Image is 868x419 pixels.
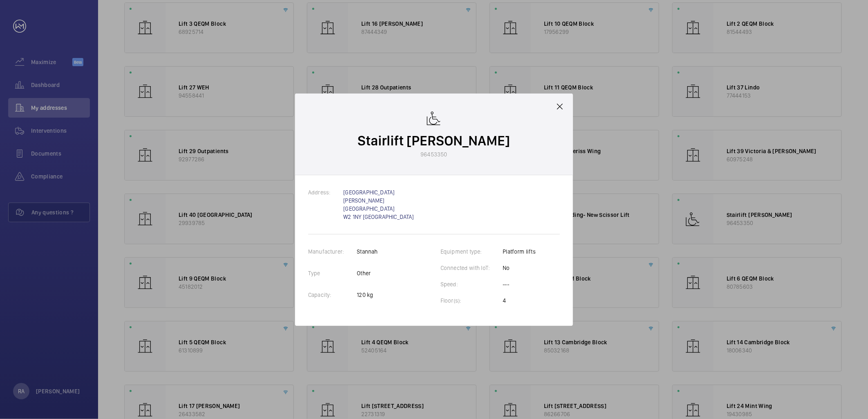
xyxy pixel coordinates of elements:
label: Capacity: [308,292,345,298]
p: 120 kg [357,291,378,299]
p: No [503,264,536,272]
label: Equipment type: [441,248,495,255]
p: Other [357,269,378,277]
label: Connected with IoT: [441,265,503,271]
p: Platform lifts [503,247,536,256]
label: Manufacturer: [308,248,357,255]
img: platform_lift.svg [426,110,442,126]
a: [GEOGRAPHIC_DATA][PERSON_NAME] [GEOGRAPHIC_DATA] W2 1NY [GEOGRAPHIC_DATA] [343,189,414,220]
p: 96453350 [421,150,447,158]
label: Type [308,270,333,276]
label: Floor(s): [441,297,474,304]
p: Stannah [357,247,378,256]
p: 4 [503,296,536,305]
label: Address: [308,189,343,196]
label: Speed: [441,281,471,288]
p: Stairlift [PERSON_NAME] [358,131,510,150]
p: --- [503,280,536,288]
